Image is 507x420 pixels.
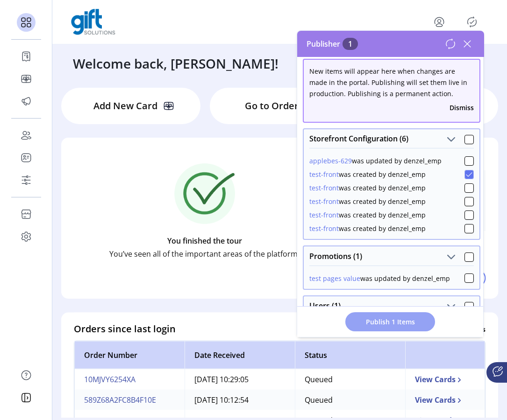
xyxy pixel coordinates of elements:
td: Queued [295,390,405,410]
button: test pages value [309,273,360,283]
td: View Cards [405,369,485,390]
td: [DATE] 10:12:54 [185,390,295,410]
td: 589Z68A2FC8B4F10E [74,390,185,410]
span: Promotions (1) [309,252,362,260]
p: You finished the tour [167,235,242,246]
div: was created by denzel_emp [309,183,426,193]
div: was updated by denzel_emp [309,156,442,166]
p: You’ve seen all of the important areas of the platform. [109,248,300,259]
span: 1 [343,38,358,50]
td: [DATE] 10:29:05 [185,369,295,390]
button: Publisher Panel [464,14,479,29]
img: logo [71,9,115,35]
th: Date Received [185,341,295,369]
td: 10MJVY6254XA [74,369,185,390]
button: test-front [309,196,339,206]
button: menu [432,14,447,29]
span: Storefront Configuration (6) [309,135,408,142]
button: test-front [309,224,339,233]
p: Add New Card [93,99,157,113]
div: was created by denzel_emp [309,169,426,179]
h4: Orders since last login [74,322,176,336]
button: applebes-629 [309,156,352,166]
button: Storefront Configuration (6) [444,133,457,146]
div: was updated by denzel_emp [309,273,450,283]
div: was created by denzel_emp [309,224,426,233]
button: test-front [309,210,339,220]
td: Queued [295,369,405,390]
button: Go to Test [374,269,486,287]
button: Publish 1 Items [345,312,435,331]
button: Dismiss [450,103,474,112]
button: Promotions (1) [444,250,457,263]
button: Users (1) [444,300,457,313]
span: New items will appear here when changes are made in the portal. Publishing will set them live in ... [309,67,467,98]
span: Users (1) [309,302,341,309]
div: was created by denzel_emp [309,196,426,206]
div: was created by denzel_emp [309,210,426,220]
td: View Cards [405,390,485,410]
h4: Active Storefront [374,147,486,161]
span: Publisher [307,38,358,49]
th: Status [295,341,405,369]
h3: Welcome back, [PERSON_NAME]! [73,54,278,73]
p: Go to Orders [245,99,303,113]
button: test-front [309,183,339,193]
th: Order Number [74,341,185,369]
span: Publish 1 Items [357,317,423,327]
button: test-front [309,169,339,179]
